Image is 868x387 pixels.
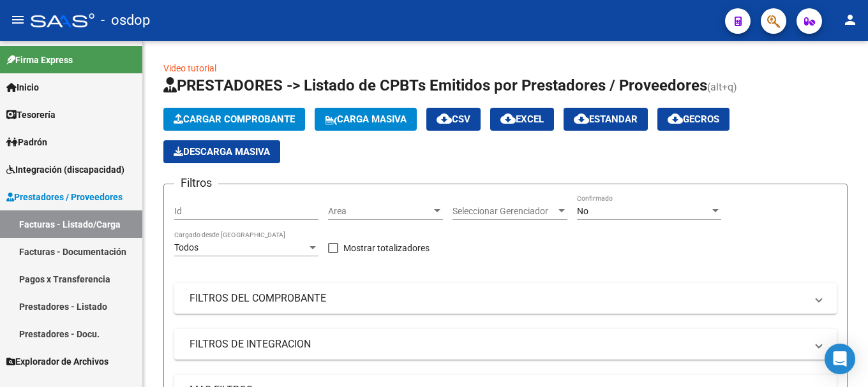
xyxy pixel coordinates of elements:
[174,242,198,252] span: Todos
[437,113,470,125] span: CSV
[174,146,270,157] span: Descarga Masiva
[174,113,295,125] span: Cargar Comprobante
[6,135,47,149] span: Padrón
[564,108,648,131] button: Estandar
[500,113,544,125] span: EXCEL
[343,240,430,256] span: Mostrar totalizadores
[174,174,218,192] h3: Filtros
[574,111,589,126] mat-icon: cloud_download
[174,283,837,314] mat-expansion-panel-header: FILTROS DEL COMPROBANTE
[10,12,26,27] mat-icon: menu
[6,80,39,94] span: Inicio
[490,108,554,131] button: EXCEL
[163,140,280,163] app-download-masive: Descarga masiva de comprobantes (adjuntos)
[500,111,516,126] mat-icon: cloud_download
[190,291,806,305] mat-panel-title: FILTROS DEL COMPROBANTE
[6,354,108,369] span: Explorador de Archivos
[668,113,719,125] span: Gecros
[163,140,280,163] button: Descarga Masiva
[325,113,407,125] span: Carga Masiva
[6,108,56,122] span: Tesorería
[101,6,150,34] span: - osdop
[437,111,452,126] mat-icon: cloud_download
[163,77,707,94] span: PRESTADORES -> Listado de CPBTs Emitidos por Prestadores / Proveedores
[6,190,123,204] span: Prestadores / Proveedores
[825,344,855,374] div: Open Intercom Messenger
[190,337,806,351] mat-panel-title: FILTROS DE INTEGRACION
[574,113,638,125] span: Estandar
[577,206,588,216] span: No
[668,111,683,126] mat-icon: cloud_download
[163,108,305,131] button: Cargar Comprobante
[453,206,556,217] span: Seleccionar Gerenciador
[426,108,481,131] button: CSV
[328,206,431,217] span: Area
[163,63,216,73] a: Video tutorial
[174,329,837,360] mat-expansion-panel-header: FILTROS DE INTEGRACION
[842,12,858,27] mat-icon: person
[6,163,124,177] span: Integración (discapacidad)
[6,53,73,67] span: Firma Express
[315,108,417,131] button: Carga Masiva
[657,108,730,131] button: Gecros
[707,81,737,93] span: (alt+q)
